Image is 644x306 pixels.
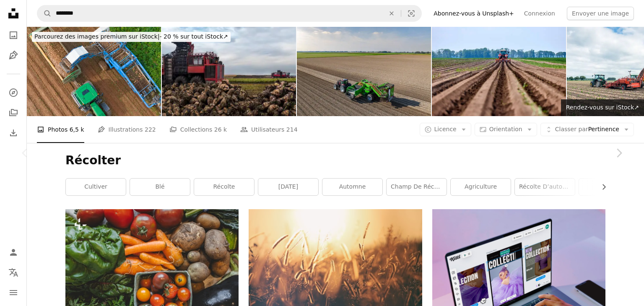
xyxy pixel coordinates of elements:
a: Illustrations 222 [98,116,156,143]
a: Illustrations [5,47,22,64]
button: Licence [420,123,471,136]
h1: Récolter [65,153,605,168]
span: Parcourez des images premium sur iStock | [34,33,160,40]
button: Classer parPertinence [540,123,634,136]
a: Suivant [594,113,644,193]
button: Recherche de visuels [401,5,421,21]
a: Connexion [519,7,560,20]
a: récolte [194,179,254,195]
span: 26 k [214,125,227,134]
button: Envoyer une image [567,7,634,20]
img: Potato harvest in an agricultural field from above [297,27,431,116]
a: cultiver [66,179,126,195]
a: Photos [5,27,22,44]
button: Rechercher sur Unsplash [37,5,52,21]
span: Classer par [555,126,588,132]
span: 214 [286,125,298,134]
a: Récoltes [579,179,639,195]
a: Champ de récolte [387,179,447,195]
a: Connexion / S’inscrire [5,244,22,261]
a: brown and black grass photo [249,263,422,270]
a: agriculture [451,179,511,195]
a: Abonnez-vous à Unsplash+ [428,7,519,20]
form: Rechercher des visuels sur tout le site [37,5,422,22]
button: Langue [5,264,22,281]
a: blé [130,179,190,195]
span: Orientation [489,126,522,132]
a: un tas de légumes frais assis sur une table [65,263,239,270]
span: 222 [145,125,156,134]
a: Rendez-vous sur iStock↗ [561,99,644,116]
a: Explorer [5,84,22,101]
a: Collections [5,104,22,121]
span: Rendez-vous sur iStock ↗ [566,104,639,111]
a: Collections 26 k [169,116,227,143]
button: Menu [5,284,22,301]
a: Parcourez des images premium sur iStock|- 20 % sur tout iStock↗ [27,27,236,47]
span: Pertinence [555,125,619,134]
button: Effacer [382,5,401,21]
a: Récolte d’automne [515,179,575,195]
button: Orientation [475,123,537,136]
span: Licence [434,126,457,132]
img: Un tracteur travaille le champ de pommes de terre de l’agriculture [432,27,566,116]
span: - 20 % sur tout iStock ↗ [34,33,228,40]
a: automne [322,179,382,195]
a: [DATE] [258,179,318,195]
a: Utilisateurs 214 [240,116,298,143]
img: Vue aérienne de la récolte de pommes de terre, Cornouailles [27,27,161,116]
img: Machine pour la récolte de la betterave sucrière dans un champ près d’un tas de betteraves sucriè... [162,27,296,116]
